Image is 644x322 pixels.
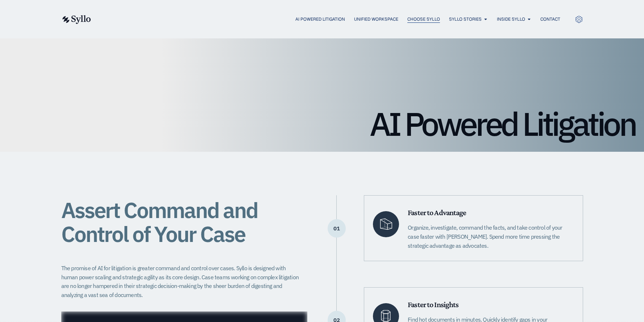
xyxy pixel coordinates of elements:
span: Faster to Advantage [408,208,466,217]
p: Organize, investigate, command the facts, and take control of your case faster with [PERSON_NAME]... [408,223,574,250]
a: AI Powered Litigation [295,16,345,22]
span: Faster to Insights [408,300,458,309]
img: syllo [61,15,91,24]
h1: AI Powered Litigation [9,108,635,140]
a: Choose Syllo [407,16,440,22]
p: 02 [328,320,346,321]
nav: Menu [105,16,560,23]
p: The promise of AI for litigation is greater command and control over cases. Syllo is designed wit... [61,264,303,300]
a: Syllo Stories [449,16,482,22]
span: Assert Command and Control of Your Case [61,196,258,248]
a: Contact [540,16,560,22]
a: Inside Syllo [497,16,525,22]
div: Menu Toggle [105,16,560,23]
p: 01 [328,228,346,229]
a: Unified Workspace [354,16,398,22]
